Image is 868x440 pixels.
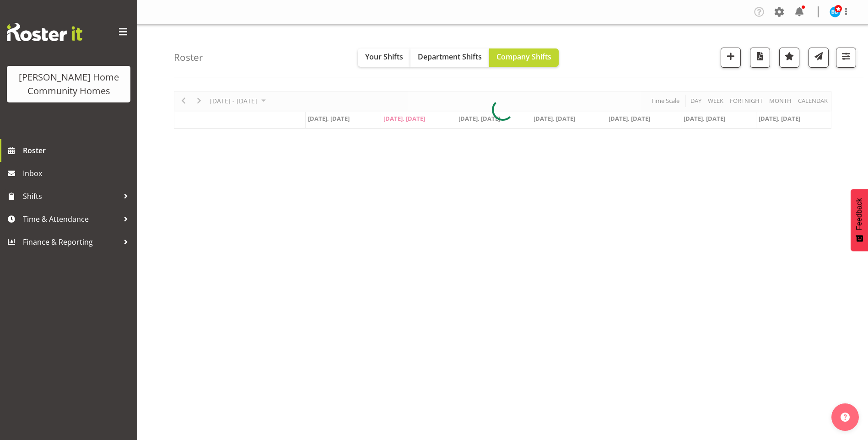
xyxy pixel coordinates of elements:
span: Roster [23,144,133,157]
span: Shifts [23,189,119,203]
div: [PERSON_NAME] Home Community Homes [16,70,121,98]
span: Finance & Reporting [23,235,119,249]
button: Add a new shift [721,48,741,68]
span: Time & Attendance [23,212,119,226]
button: Feedback - Show survey [851,189,868,251]
span: Feedback [855,198,863,230]
button: Highlight an important date within the roster. [779,48,799,68]
span: Department Shifts [418,52,482,62]
button: Filter Shifts [836,48,856,68]
img: barbara-dunlop8515.jpg [830,6,841,17]
button: Company Shifts [489,48,559,67]
button: Your Shifts [358,48,410,67]
button: Download a PDF of the roster according to the set date range. [750,48,770,68]
button: Department Shifts [410,48,489,67]
span: Company Shifts [496,52,551,62]
span: Inbox [23,166,133,180]
h4: Roster [174,52,203,63]
img: help-xxl-2.png [841,413,850,422]
img: Rosterit website logo [7,23,82,41]
span: Your Shifts [365,52,403,62]
button: Send a list of all shifts for the selected filtered period to all rostered employees. [809,48,829,68]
